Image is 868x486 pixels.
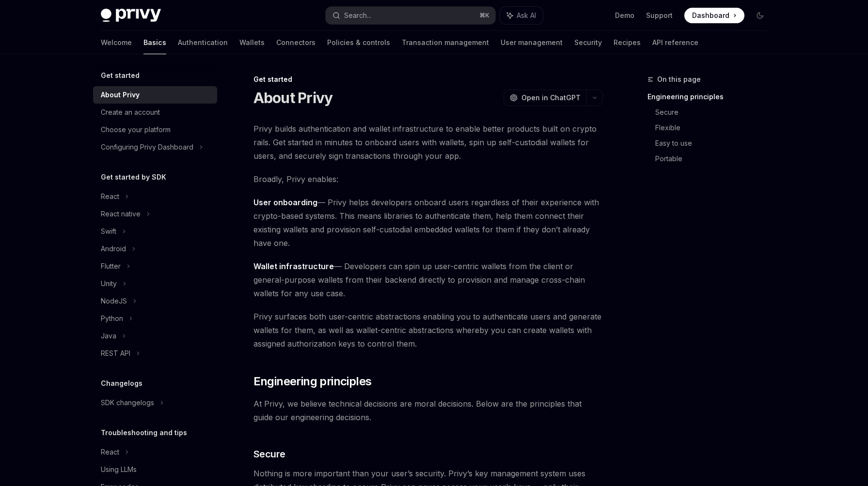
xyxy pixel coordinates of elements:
[647,89,775,105] a: Engineering principles
[253,310,603,350] span: Privy surfaces both user-centric abstractions enabling you to authenticate users and generate wal...
[574,31,602,54] a: Security
[655,151,775,167] a: Portable
[253,89,333,106] h1: About Privy
[101,295,127,307] div: NodeJS
[101,106,160,118] div: Create an account
[253,259,603,300] span: — Developers can spin up user-centric wallets from the client or general-purpose wallets from the...
[101,9,161,22] img: dark logo
[93,121,217,138] a: Choose your platform
[517,11,536,20] span: Ask AI
[253,75,603,84] div: Get started
[521,93,581,103] span: Open in ChatGPT
[101,446,119,458] div: React
[646,11,673,20] a: Support
[101,226,116,237] div: Swift
[93,104,217,121] a: Create an account
[253,197,317,207] strong: User onboarding
[101,278,117,289] div: Unity
[143,31,166,54] a: Basics
[101,464,137,475] div: Using LLMs
[692,11,729,20] span: Dashboard
[101,427,187,439] h5: Troubleshooting and tips
[101,313,123,324] div: Python
[101,348,130,359] div: REST API
[684,8,744,23] a: Dashboard
[253,172,603,186] span: Broadly, Privy enables:
[101,191,119,202] div: React
[101,330,116,342] div: Java
[276,31,316,54] a: Connectors
[655,105,775,120] a: Secure
[101,378,142,389] h5: Changelogs
[614,31,641,54] a: Recipes
[101,243,126,255] div: Android
[101,397,154,409] div: SDK changelogs
[326,7,495,24] button: Search...⌘K
[253,261,334,271] strong: Wallet infrastructure
[93,86,217,104] a: About Privy
[657,74,701,85] span: On this page
[178,31,228,54] a: Authentication
[253,122,603,163] span: Privy builds authentication and wallet infrastructure to enable better products built on crypto r...
[101,89,140,101] div: About Privy
[479,12,489,19] span: ⌘ K
[253,397,603,424] span: At Privy, we believe technical decisions are moral decisions. Below are the principles that guide...
[101,171,166,183] h5: Get started by SDK
[344,10,371,21] div: Search...
[101,124,171,136] div: Choose your platform
[101,31,132,54] a: Welcome
[253,196,603,250] span: — Privy helps developers onboard users regardless of their experience with crypto-based systems. ...
[752,8,768,23] button: Toggle dark mode
[504,90,586,106] button: Open in ChatGPT
[652,31,698,54] a: API reference
[239,31,265,54] a: Wallets
[615,11,634,20] a: Demo
[327,31,390,54] a: Policies & controls
[655,120,775,136] a: Flexible
[501,31,563,54] a: User management
[101,208,141,220] div: React native
[500,7,543,24] button: Ask AI
[253,447,285,461] span: Secure
[402,31,489,54] a: Transaction management
[101,260,121,272] div: Flutter
[101,70,140,81] h5: Get started
[253,374,372,389] span: Engineering principles
[101,141,193,153] div: Configuring Privy Dashboard
[93,461,217,478] a: Using LLMs
[655,136,775,151] a: Easy to use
